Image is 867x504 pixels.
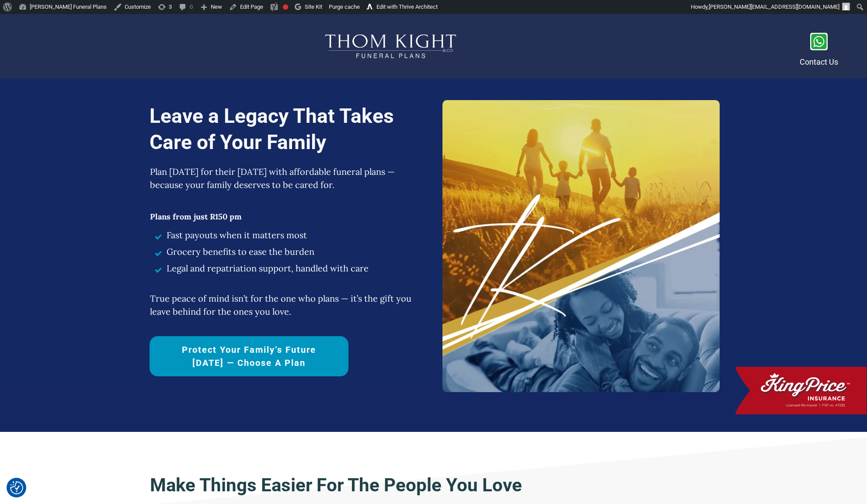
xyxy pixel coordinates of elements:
span: [PERSON_NAME][EMAIL_ADDRESS][DOMAIN_NAME] [709,3,839,10]
span: Legal and repatriation support, handled with care [167,262,369,275]
span: Site Kit [305,3,322,10]
span: True peace of mind isn’t for the one who plans — it’s the gift you leave behind for the ones you ... [150,293,411,317]
div: Focus keyphrase not set [283,4,288,10]
img: 1_King Price Logo [735,367,867,414]
p: Plan [DATE] for their [DATE] with affordable funeral plans — because your family deserves to be c... [150,165,425,200]
h1: Leave a Legacy That Takes Care of Your Family [150,103,434,164]
img: Revisit consent button [10,481,23,494]
p: Contact Us [800,55,838,69]
span: Fast payouts when it matters most [167,229,307,242]
strong: Make Things Easier For The People You Love [150,474,522,496]
img: thomkight-funeral-plans-hero [442,100,720,392]
span: Plans from just R150 pm [150,212,242,222]
span: Protect Your Family’s Future [DATE] — Choose a Plan [165,343,333,369]
span: Grocery benefits to ease the burden [167,245,314,258]
button: Consent Preferences [10,481,23,494]
a: Protect Your Family’s Future [DATE] — Choose a Plan [150,336,348,376]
